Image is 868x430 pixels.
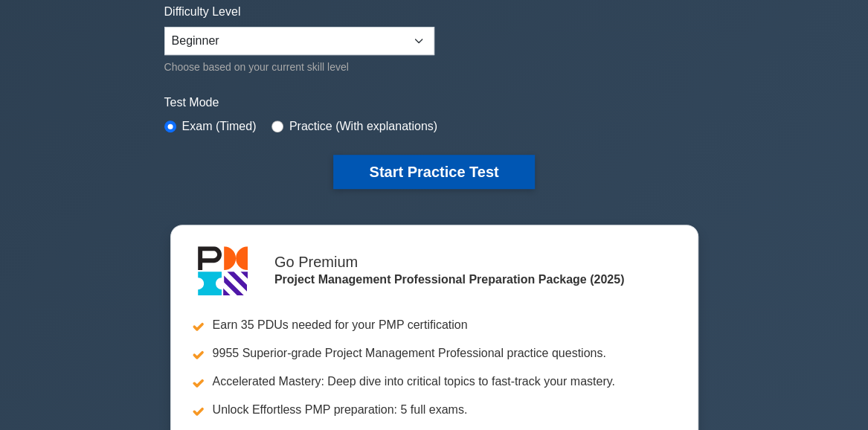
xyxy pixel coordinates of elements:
[333,155,534,189] button: Start Practice Test
[289,118,437,135] label: Practice (With explanations)
[182,118,257,135] label: Exam (Timed)
[164,94,704,112] label: Test Mode
[164,3,241,21] label: Difficulty Level
[164,58,434,76] div: Choose based on your current skill level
